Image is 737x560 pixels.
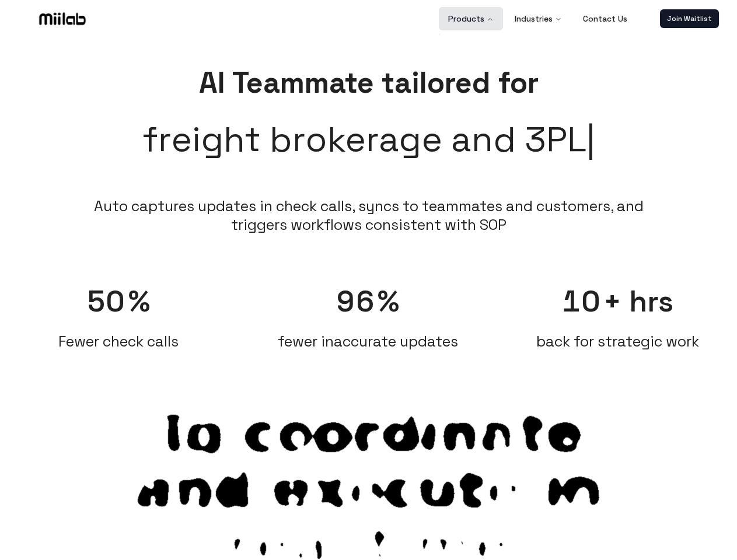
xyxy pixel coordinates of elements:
[505,7,571,30] button: Industries
[536,332,699,351] span: back for strategic work
[337,283,375,320] span: 96
[19,10,106,27] a: Logo
[562,283,601,320] span: 10
[439,7,637,30] nav: Main
[106,405,631,517] span: Superpower for brokers and 3PL
[87,283,126,320] span: 50
[660,9,719,28] a: Join Waitlist
[142,113,595,166] span: freight brokerage and 3PL
[199,64,539,101] span: AI Teammate tailored for
[278,332,458,351] span: fewer inaccurate updates
[37,10,88,27] img: Logo
[88,197,649,234] li: Auto captures updates in check calls, syncs to teammates and customers, and triggers workflows co...
[439,7,503,30] button: Products
[128,283,150,320] span: %
[378,283,399,320] span: %
[603,283,673,320] span: + hrs
[574,7,637,30] a: Contact Us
